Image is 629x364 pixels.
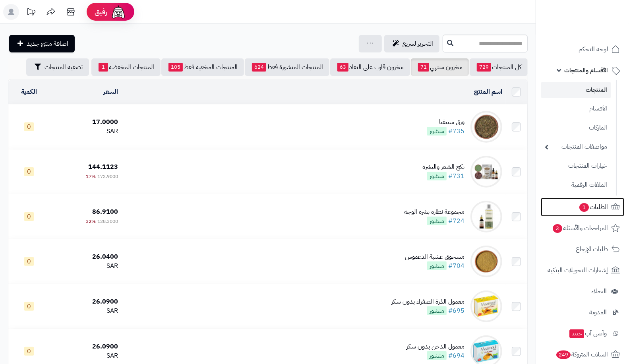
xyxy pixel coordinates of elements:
a: مخزون قارب على النفاذ63 [330,58,410,76]
span: طلبات الإرجاع [576,244,608,255]
a: تحديثات المنصة [21,4,41,22]
a: خيارات المنتجات [541,157,611,174]
a: كل المنتجات729 [470,58,528,76]
div: SAR [53,127,118,136]
span: جديد [569,329,584,338]
img: ورق ستيفيا [470,111,502,143]
span: 0 [24,167,34,176]
span: 17% [86,173,96,180]
a: الطلبات1 [541,197,624,217]
div: ورق ستيفيا [427,118,464,127]
div: SAR [53,261,118,271]
a: #695 [448,306,464,316]
a: مواصفات المنتجات [541,138,611,155]
span: 1 [99,63,108,72]
span: منشور [427,351,447,360]
a: #694 [448,351,464,360]
div: معمول الدخن بدون سكر [406,342,464,351]
span: الطلبات [579,201,608,213]
a: #731 [448,171,464,181]
a: الملفات الرقمية [541,176,611,194]
span: 71 [418,63,429,72]
a: المدونة [541,303,624,322]
a: التحرير لسريع [384,35,439,52]
a: المنتجات المنشورة فقط624 [245,58,329,76]
a: اسم المنتج [474,87,502,97]
span: وآتس آب [569,328,607,339]
img: ai-face.png [110,4,126,20]
a: #724 [448,216,464,226]
div: SAR [53,306,118,316]
span: 0 [24,347,34,356]
span: إشعارات التحويلات البنكية [548,265,608,276]
span: 86.9100 [92,207,118,217]
span: لوحة التحكم [579,44,608,55]
a: اضافة منتج جديد [9,35,75,52]
div: مجموعة نظارة بشرة الوجه [404,207,464,217]
span: منشور [427,172,447,180]
a: إشعارات التحويلات البنكية [541,261,624,280]
a: #704 [448,261,464,271]
span: السلات المتروكة [555,349,608,360]
span: 32% [86,218,96,225]
span: 0 [24,302,34,311]
img: مجموعة نظارة بشرة الوجه [470,201,502,232]
a: المراجعات والأسئلة3 [541,219,624,238]
span: 3 [553,224,562,233]
span: منشور [427,306,447,315]
img: مسحوق عشبة الدغموس [470,246,502,277]
span: 63 [337,63,348,72]
span: منشور [427,261,447,270]
span: 0 [24,212,34,221]
a: السعر [103,87,118,97]
span: 729 [477,63,491,72]
img: معمول الذرة الصفراء بدون سكر [470,290,502,322]
div: 26.0400 [53,252,118,261]
span: 1 [579,203,589,212]
a: الأقسام [541,100,611,117]
span: العملاء [591,286,607,297]
span: 128.3000 [97,218,118,225]
a: المنتجات المخفية فقط105 [161,58,244,76]
a: المنتجات [541,82,611,98]
a: المنتجات المخفضة1 [91,58,161,76]
div: مسحوق عشبة الدغموس [405,252,464,261]
span: 144.1123 [88,162,118,172]
a: #735 [448,126,464,136]
span: 172.9000 [97,173,118,180]
div: 26.0900 [53,297,118,306]
div: 17.0000 [53,118,118,127]
span: 249 [556,350,571,359]
img: بكج الشعر والبشرة [470,156,502,188]
div: 26.0900 [53,342,118,351]
a: وآتس آبجديد [541,324,624,343]
div: معمول الذرة الصفراء بدون سكر [391,297,464,306]
span: 0 [24,257,34,266]
span: 105 [168,63,183,72]
span: المراجعات والأسئلة [552,223,608,234]
span: رفيق [95,7,107,17]
a: مخزون منتهي71 [411,58,469,76]
span: التحرير لسريع [403,39,433,48]
span: الأقسام والمنتجات [564,65,608,76]
button: تصفية المنتجات [26,58,89,76]
a: الكمية [21,87,37,97]
span: اضافة منتج جديد [27,39,68,48]
a: لوحة التحكم [541,40,624,59]
div: SAR [53,351,118,360]
span: منشور [427,127,447,136]
span: 624 [252,63,266,72]
span: تصفية المنتجات [45,62,83,72]
a: طلبات الإرجاع [541,240,624,259]
span: منشور [427,217,447,225]
a: الماركات [541,119,611,136]
a: السلات المتروكة249 [541,345,624,364]
span: المدونة [589,307,607,318]
span: 0 [24,122,34,131]
a: العملاء [541,282,624,301]
div: بكج الشعر والبشرة [422,163,464,172]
